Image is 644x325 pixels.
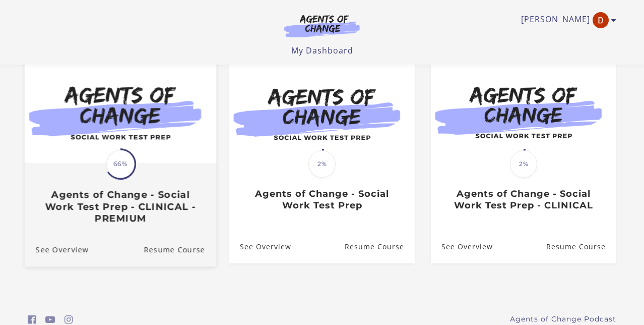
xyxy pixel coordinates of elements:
img: Agents of Change Logo [274,14,370,37]
span: 2% [308,150,336,178]
a: Agents of Change - Social Work Test Prep - CLINICAL: Resume Course [546,231,616,263]
i: https://www.instagram.com/agentsofchangeprep/ (Open in a new window) [65,315,73,324]
a: Agents of Change - Social Work Test Prep: See Overview [229,231,291,263]
a: Agents of Change - Social Work Test Prep - CLINICAL - PREMIUM: Resume Course [144,233,216,266]
i: https://www.facebook.com/groups/aswbtestprep (Open in a new window) [28,315,36,324]
a: Toggle menu [521,12,611,28]
a: My Dashboard [291,45,353,56]
h3: Agents of Change - Social Work Test Prep - CLINICAL - PREMIUM [36,189,205,225]
span: 2% [510,150,537,178]
span: 66% [106,150,135,178]
a: Agents of Change - Social Work Test Prep - CLINICAL - PREMIUM: See Overview [25,233,89,266]
a: Agents of Change Podcast [510,314,616,324]
h3: Agents of Change - Social Work Test Prep [240,188,404,211]
i: https://www.youtube.com/c/AgentsofChangeTestPrepbyMeaganMitchell (Open in a new window) [45,315,55,324]
a: Agents of Change - Social Work Test Prep: Resume Course [345,231,415,263]
a: Agents of Change - Social Work Test Prep - CLINICAL: See Overview [431,231,493,263]
h3: Agents of Change - Social Work Test Prep - CLINICAL [441,188,605,211]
